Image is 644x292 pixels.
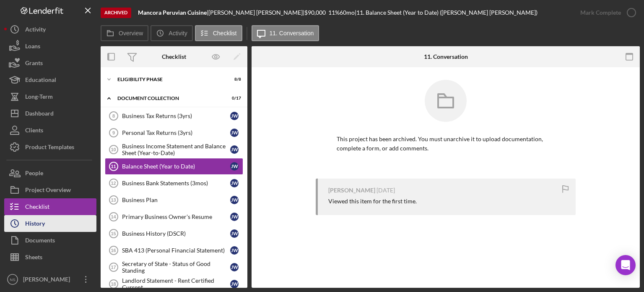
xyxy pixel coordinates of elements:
div: Secretary of State - Status of Good Standing [122,260,230,274]
a: 13Business PlanJW [105,192,243,208]
div: Grants [25,55,43,74]
a: 10Business Income Statement and Balance Sheet (Year-to-Date)JW [105,141,243,158]
div: J W [230,112,239,120]
label: 11. Conversation [270,30,314,37]
tspan: 17 [111,265,116,270]
div: Eligibility Phase [117,77,220,82]
div: Business Income Statement and Balance Sheet (Year-to-Date) [122,143,230,156]
button: People [4,165,96,182]
tspan: 18 [111,281,116,287]
div: Educational [25,71,56,90]
div: $90,000 [304,9,328,16]
tspan: 16 [111,248,116,253]
div: [PERSON_NAME] [PERSON_NAME] | [208,9,304,16]
button: Activity [4,21,96,38]
a: 17Secretary of State - Status of Good StandingJW [105,259,243,276]
tspan: 11 [111,164,116,169]
div: Viewed this item for the first time. [328,198,417,205]
div: Clients [25,122,43,141]
tspan: 12 [111,181,116,186]
button: History [4,215,96,232]
div: J W [230,213,239,221]
tspan: 9 [112,130,115,135]
button: Mark Complete [572,4,640,21]
div: | [138,9,208,16]
div: J W [230,196,239,204]
label: Overview [119,30,143,37]
tspan: 14 [111,214,116,219]
tspan: 10 [111,147,116,152]
button: Overview [101,25,148,41]
div: Document Collection [117,96,220,101]
button: Clients [4,122,96,139]
a: 12Business Bank Statements (3mos)JW [105,175,243,192]
a: 14Primary Business Owner's ResumeJW [105,208,243,225]
tspan: 8 [112,113,115,118]
a: Product Templates [4,139,96,155]
div: Balance Sheet (Year to Date) [122,163,230,170]
div: 11. Conversation [424,53,468,60]
div: Sheets [25,249,42,268]
div: Personal Tax Returns (3yrs) [122,129,230,136]
a: Grants [4,55,96,71]
div: 0 / 17 [226,96,241,101]
button: Documents [4,232,96,249]
button: Checklist [4,198,96,215]
div: Project Overview [25,182,71,200]
button: NS[PERSON_NAME] [4,271,96,288]
div: Mark Complete [580,4,621,21]
div: J W [230,229,239,238]
b: Mancora Peruvian Cuisine [138,9,207,16]
div: Loans [25,38,40,57]
div: J W [230,280,239,288]
div: Checklist [162,53,186,60]
tspan: 13 [111,197,116,203]
a: Loans [4,38,96,55]
div: J W [230,145,239,154]
button: Long-Term [4,88,96,105]
div: Primary Business Owner's Resume [122,213,230,220]
div: J W [230,246,239,255]
a: 16SBA 413 (Personal Financial Statement)JW [105,242,243,259]
div: Business History (DSCR) [122,230,230,237]
div: | 11. Balance Sheet (Year to Date) ([PERSON_NAME] [PERSON_NAME]) [355,9,538,16]
button: Checklist [195,25,242,41]
div: 60 mo [340,9,355,16]
label: Checklist [213,30,237,37]
a: 11Balance Sheet (Year to Date)JW [105,158,243,175]
div: SBA 413 (Personal Financial Statement) [122,247,230,254]
div: History [25,215,45,234]
button: Sheets [4,249,96,266]
button: Dashboard [4,105,96,122]
div: Open Intercom Messenger [615,255,636,275]
div: Long-Term [25,88,53,107]
text: NS [10,277,15,282]
div: Documents [25,232,55,251]
div: Landlord Statement - Rent Certified Current [122,277,230,291]
button: Project Overview [4,182,96,198]
div: Business Tax Returns (3yrs) [122,113,230,119]
div: J W [230,179,239,187]
label: Activity [169,30,187,37]
div: Dashboard [25,105,54,124]
div: Business Plan [122,197,230,203]
div: [PERSON_NAME] [21,271,75,290]
div: Activity [25,21,46,40]
a: 15Business History (DSCR)JW [105,225,243,242]
div: People [25,165,43,184]
div: 8 / 8 [226,77,241,82]
time: 2024-09-19 18:11 [377,187,395,194]
div: Business Bank Statements (3mos) [122,180,230,187]
button: Activity [151,25,192,41]
button: Educational [4,71,96,88]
